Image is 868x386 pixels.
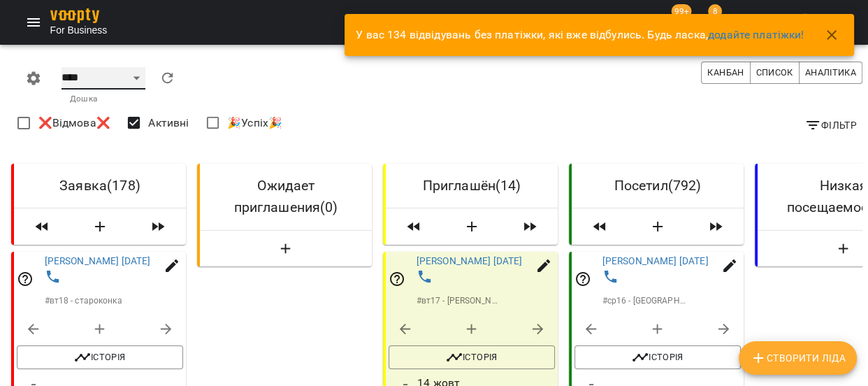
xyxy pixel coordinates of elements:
svg: Відповідальний співробітник не задан [389,271,405,287]
a: [PERSON_NAME] [DATE] [417,255,523,266]
button: Історія [17,345,183,369]
span: 99+ [672,4,692,18]
span: Канбан [707,65,744,80]
h6: Заявка ( 178 ) [25,175,175,196]
span: Створити Ліда [750,350,846,366]
svg: Відповідальний співробітник не задан [17,271,34,287]
span: Історія [581,349,735,366]
span: Історія [395,349,549,366]
span: 8 [708,4,722,18]
h6: Ожидает приглашения ( 0 ) [211,175,361,219]
h6: Посетил ( 792 ) [583,175,732,196]
button: Пересунути всіх лідів з колонки [577,214,622,239]
img: voopty.png [50,8,99,23]
svg: Відповідальний співробітник не задан [574,271,591,287]
span: Список [756,65,793,80]
span: ❌Відмова❌ [38,115,110,131]
p: Дошка [70,95,137,103]
a: [PERSON_NAME] [DATE] [602,255,709,266]
button: Пересунути всіх лідів з колонки [693,214,738,239]
a: додайте платіжки! [708,28,804,41]
span: Активні [148,115,189,131]
button: Список [750,62,800,84]
span: 🎉Успіх🎉 [227,115,282,131]
button: Історія [389,345,555,369]
span: For Business [50,23,108,37]
button: Аналітика [799,62,862,84]
button: Пересунути всіх лідів з колонки [136,214,180,239]
span: Історія [23,349,177,366]
button: Створити Ліда [442,214,502,239]
button: Фільтр [799,113,862,138]
button: Створити Ліда [628,214,688,239]
button: Menu [17,6,50,39]
button: Пересунути всіх лідів з колонки [391,214,436,239]
h6: Приглашён ( 14 ) [397,175,547,196]
p: # вт17 - [PERSON_NAME] [417,294,500,307]
button: Канбан [701,62,750,84]
button: Історія [574,345,741,369]
button: Створити Ліда [70,214,130,239]
span: Фільтр [804,117,857,134]
button: Пересунути всіх лідів з колонки [20,214,64,239]
a: [PERSON_NAME] [DATE] [45,255,151,266]
button: Створити Ліда [739,341,857,375]
button: Створити Ліда [205,236,366,262]
p: # ср16 - [GEOGRAPHIC_DATA] [602,294,686,307]
span: Аналітика [805,65,856,80]
p: # вт18 - староконка [45,294,122,307]
p: У вас 134 відвідувань без платіжки, які вже відбулись. Будь ласка, [356,27,804,43]
button: Пересунути всіх лідів з колонки [507,214,552,239]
